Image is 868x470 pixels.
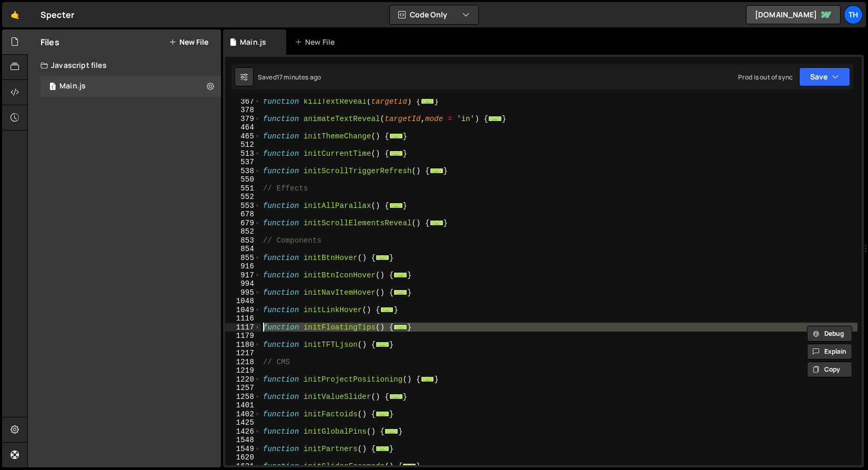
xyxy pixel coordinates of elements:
[746,5,841,24] a: [DOMAIN_NAME]
[225,193,261,202] div: 552
[225,297,261,306] div: 1048
[225,288,261,297] div: 995
[225,314,261,323] div: 1116
[225,254,261,263] div: 855
[389,202,403,208] span: ...
[807,362,852,377] button: Copy
[421,98,435,104] span: ...
[376,445,389,451] span: ...
[225,175,261,184] div: 550
[258,73,321,82] div: Saved
[488,115,502,121] span: ...
[385,428,398,434] span: ...
[169,38,208,46] button: New File
[376,341,389,347] span: ...
[799,67,850,86] button: Save
[225,236,261,245] div: 853
[376,254,389,260] span: ...
[2,2,28,27] a: 🤙
[389,393,403,399] span: ...
[402,463,416,468] span: ...
[225,393,261,402] div: 1258
[393,289,407,295] span: ...
[225,149,261,158] div: 513
[225,115,261,124] div: 379
[28,55,221,76] div: Javascript files
[225,418,261,427] div: 1425
[225,184,261,193] div: 551
[41,8,74,21] div: Specter
[225,279,261,288] div: 994
[225,271,261,280] div: 917
[225,323,261,332] div: 1117
[225,123,261,132] div: 464
[380,306,394,312] span: ...
[225,366,261,375] div: 1219
[225,375,261,384] div: 1220
[225,401,261,410] div: 1401
[430,167,443,173] span: ...
[240,37,266,47] div: Main.js
[59,82,86,91] div: Main.js
[389,133,403,138] span: ...
[225,219,261,228] div: 679
[225,427,261,436] div: 1426
[225,436,261,445] div: 1548
[738,73,793,82] div: Prod is out of sync
[807,344,852,359] button: Explain
[393,272,407,277] span: ...
[295,37,339,47] div: New File
[389,150,403,156] span: ...
[390,5,478,24] button: Code Only
[41,76,221,97] div: 16840/46037.js
[225,410,261,419] div: 1402
[225,358,261,367] div: 1218
[430,219,443,225] span: ...
[225,132,261,141] div: 465
[225,97,261,106] div: 367
[393,324,407,329] span: ...
[225,158,261,167] div: 537
[277,73,321,82] div: 17 minutes ago
[225,445,261,454] div: 1549
[49,83,56,92] span: 1
[225,245,261,254] div: 854
[844,5,863,24] a: Th
[225,349,261,358] div: 1217
[41,36,59,48] h2: Files
[225,332,261,341] div: 1179
[225,306,261,315] div: 1049
[225,262,261,271] div: 916
[225,341,261,349] div: 1180
[225,227,261,236] div: 852
[807,326,852,342] button: Debug
[376,411,389,416] span: ...
[225,202,261,211] div: 553
[225,141,261,149] div: 512
[225,210,261,219] div: 678
[421,376,435,382] span: ...
[225,453,261,462] div: 1620
[225,384,261,393] div: 1257
[225,167,261,176] div: 538
[225,106,261,115] div: 378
